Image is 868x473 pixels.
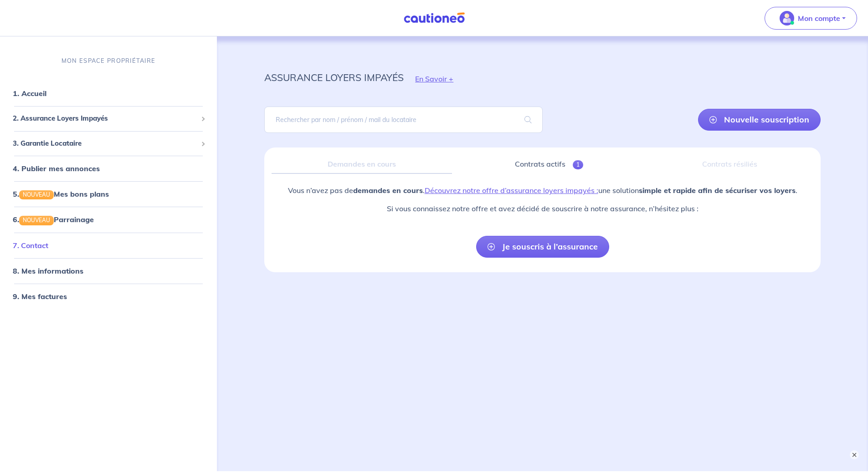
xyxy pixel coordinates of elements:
[400,12,468,24] img: Cautioneo
[13,164,100,173] a: 4. Publier mes annonces
[514,107,543,132] span: search
[425,186,598,195] a: Découvrez notre offre d’assurance loyers impayés :
[288,203,797,214] p: Si vous connaissez notre offre et avez décidé de souscrire à notre assurance, n’hésitez plus :
[476,236,609,258] a: Je souscris à l’assurance
[13,189,109,198] a: 5.NOUVEAUMes bons plans
[288,185,797,196] p: Vous n’avez pas de . une solution .
[639,186,796,195] strong: simple et rapide afin de sécuriser vos loyers
[4,236,213,254] div: 7. Contact
[4,210,213,229] div: 6.NOUVEAUParrainage
[798,13,840,24] p: Mon compte
[459,155,639,174] a: Contrats actifs1
[765,7,857,30] button: illu_account_valid_menu.svgMon compte
[13,113,197,124] span: 2. Assurance Loyers Impayés
[13,266,83,275] a: 8. Mes informations
[13,291,67,300] a: 9. Mes factures
[264,69,404,86] p: assurance loyers impayés
[4,287,213,305] div: 9. Mes factures
[404,66,465,92] button: En Savoir +
[13,138,197,149] span: 3. Garantie Locataire
[780,11,794,25] img: illu_account_valid_menu.svg
[4,185,213,203] div: 5.NOUVEAUMes bons plans
[353,186,423,195] strong: demandes en cours
[264,107,542,133] input: Rechercher par nom / prénom / mail du locataire
[13,89,46,98] a: 1. Accueil
[62,56,155,65] p: MON ESPACE PROPRIÉTAIRE
[13,215,94,224] a: 6.NOUVEAUParrainage
[850,450,859,459] button: ×
[13,240,48,249] a: 7. Contact
[573,160,583,169] span: 1
[4,261,213,280] div: 8. Mes informations
[4,159,213,178] div: 4. Publier mes annonces
[698,109,821,131] a: Nouvelle souscription
[4,110,213,127] div: 2. Assurance Loyers Impayés
[4,84,213,102] div: 1. Accueil
[4,135,213,153] div: 3. Garantie Locataire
